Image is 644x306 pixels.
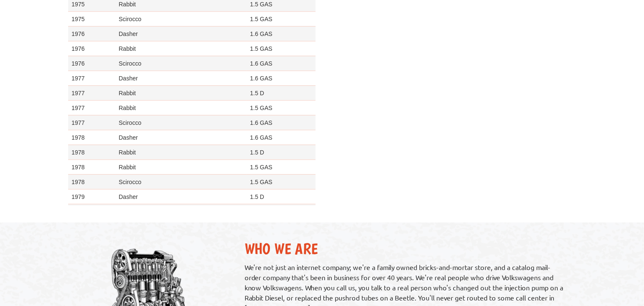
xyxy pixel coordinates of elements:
td: 1977 [68,85,116,100]
td: 1.5 D [247,85,316,100]
td: Rabbit [116,160,247,174]
td: Dasher [116,189,247,204]
td: Rabbit [116,145,247,160]
td: 1.6 GAS [247,26,316,41]
td: Dasher [116,204,247,219]
td: 1977 [68,71,116,85]
td: 1.6 GAS [247,56,316,71]
td: Scirocco [116,56,247,71]
td: Dasher [116,130,247,145]
td: 1.6 GAS [247,71,316,85]
td: 1.5 GAS [247,160,316,174]
h2: Who We Are [245,240,567,258]
td: Rabbit [116,41,247,56]
td: Scirocco [116,174,247,189]
td: 1.5 GAS [247,41,316,56]
td: 1.6 GAS [247,204,316,219]
td: 1978 [68,174,116,189]
td: 1976 [68,56,116,71]
td: 1977 [68,100,116,115]
td: 1975 [68,11,116,26]
td: Scirocco [116,115,247,130]
td: 1978 [68,130,116,145]
td: 1.6 GAS [247,130,316,145]
td: Dasher [116,26,247,41]
td: 1979 [68,189,116,204]
td: 1976 [68,41,116,56]
td: Scirocco [116,11,247,26]
td: 1.5 D [247,145,316,160]
td: 1.5 GAS [247,11,316,26]
td: 1.6 GAS [247,115,316,130]
td: 1.5 D [247,189,316,204]
td: 1976 [68,26,116,41]
td: 1977 [68,115,116,130]
td: 1.5 GAS [247,100,316,115]
td: 1979 [68,204,116,219]
td: 1978 [68,145,116,160]
td: Rabbit [116,100,247,115]
td: 1.5 GAS [247,174,316,189]
td: Dasher [116,71,247,85]
td: Rabbit [116,85,247,100]
td: 1978 [68,160,116,174]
